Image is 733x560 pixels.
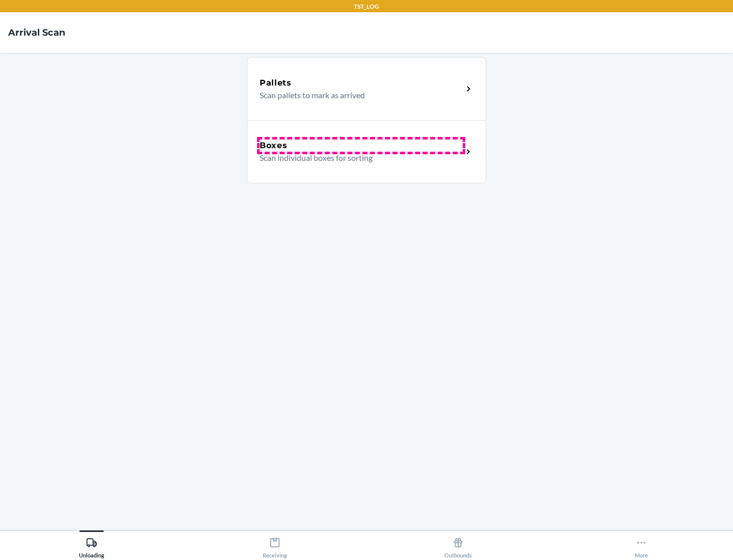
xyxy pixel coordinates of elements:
[550,530,733,558] button: More
[260,139,288,152] h5: Boxes
[247,57,486,120] a: PalletsScan pallets to mark as arrived
[260,152,455,164] p: Scan individual boxes for sorting
[79,533,104,558] div: Unloading
[260,77,292,89] h5: Pallets
[183,530,366,558] button: Receiving
[8,26,65,39] h4: Arrival Scan
[635,533,648,558] div: More
[366,530,550,558] button: Outbounds
[260,89,455,101] p: Scan pallets to mark as arrived
[263,533,287,558] div: Receiving
[247,120,486,183] a: BoxesScan individual boxes for sorting
[354,2,379,11] p: TST_LOG
[444,533,472,558] div: Outbounds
